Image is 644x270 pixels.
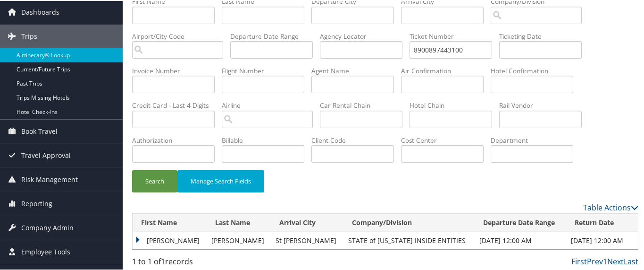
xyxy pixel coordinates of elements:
[401,65,491,75] label: Air Confirmation
[583,201,638,212] a: Table Actions
[475,213,566,231] th: Departure Date Range: activate to sort column descending
[161,255,165,266] span: 1
[132,31,230,40] label: Airport/City Code
[311,65,401,75] label: Agent Name
[21,119,58,142] span: Book Travel
[499,100,589,109] label: Rail Vendor
[475,231,566,248] td: [DATE] 12:00 AM
[499,31,589,40] label: Ticketing Date
[343,213,475,231] th: Company/Division
[230,31,320,40] label: Departure Date Range
[320,100,410,109] label: Car Rental Chain
[132,135,222,144] label: Authorization
[177,169,264,192] button: Manage Search Fields
[207,213,271,231] th: Last Name: activate to sort column ascending
[566,213,638,231] th: Return Date: activate to sort column ascending
[21,143,71,166] span: Travel Approval
[21,191,52,215] span: Reporting
[410,31,499,40] label: Ticket Number
[21,239,70,263] span: Employee Tools
[271,231,343,248] td: St [PERSON_NAME]
[222,135,311,144] label: Billable
[222,65,311,75] label: Flight Number
[571,255,587,266] a: First
[566,231,638,248] td: [DATE] 12:00 AM
[401,135,491,144] label: Cost Center
[624,255,638,266] a: Last
[21,167,78,191] span: Risk Management
[320,31,410,40] label: Agency Locator
[222,100,320,109] label: Airline
[607,255,624,266] a: Next
[21,215,74,239] span: Company Admin
[207,231,271,248] td: [PERSON_NAME]
[343,231,475,248] td: STATE of [US_STATE] INSIDE ENTITIES
[271,213,343,231] th: Arrival City: activate to sort column ascending
[491,135,580,144] label: Department
[133,231,207,248] td: [PERSON_NAME]
[587,255,603,266] a: Prev
[491,65,580,75] label: Hotel Confirmation
[132,65,222,75] label: Invoice Number
[410,100,499,109] label: Hotel Chain
[21,24,37,47] span: Trips
[603,255,607,266] a: 1
[132,100,222,109] label: Credit Card - Last 4 Digits
[132,169,177,192] button: Search
[311,135,401,144] label: Client Code
[133,213,207,231] th: First Name: activate to sort column ascending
